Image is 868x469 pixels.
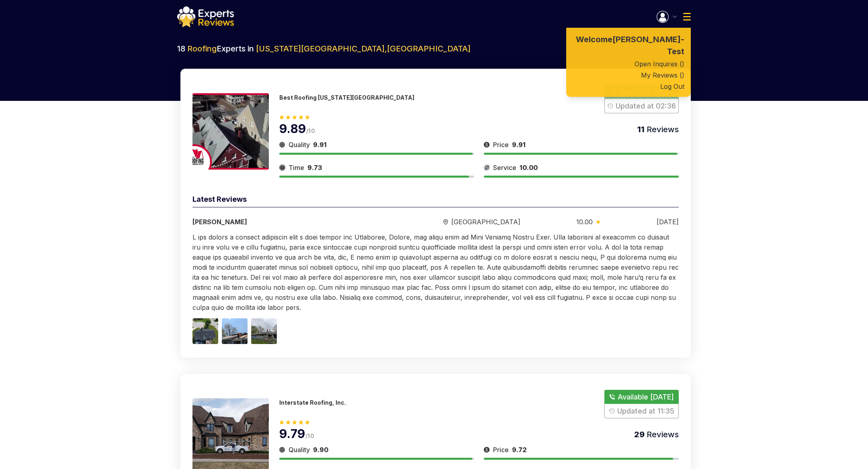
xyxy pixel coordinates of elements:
span: 9.73 [307,164,322,172]
span: /10 [306,127,315,134]
img: Image 1 [192,318,218,344]
img: 175188558380285.jpeg [192,93,269,170]
span: 10.00 [576,217,593,227]
span: Time [289,163,304,172]
img: slider icon [279,163,285,172]
img: slider icon [279,445,285,455]
div: [PERSON_NAME] [192,217,387,227]
div: Latest Reviews [192,194,679,207]
p: Interstate Roofing, Inc. [279,399,346,406]
img: slider icon [484,140,490,150]
img: Menu Icon [673,16,677,18]
span: Service [493,163,516,172]
span: Price [493,140,509,150]
img: Menu Icon [657,11,669,23]
span: Quality [289,445,310,455]
img: slider icon [484,163,490,172]
span: 9.91 [313,141,327,149]
span: Reviews [645,125,679,134]
span: 9.79 [279,426,305,441]
img: slider icon [596,220,600,224]
p: Best Roofing [US_STATE][GEOGRAPHIC_DATA] [279,94,414,101]
span: Price [493,445,509,455]
span: 9.89 [279,121,306,136]
span: 29 [634,430,645,439]
span: 10.00 [520,164,538,172]
span: [US_STATE][GEOGRAPHIC_DATA] , [GEOGRAPHIC_DATA] [256,44,471,53]
span: Reviews [645,430,679,439]
span: L ips dolors a consect adipiscin elit s doei tempor inc Utlaboree, Dolore, mag aliqu enim ad Mini... [192,233,679,311]
a: Welcome [PERSON_NAME]-Test [566,33,691,58]
div: [DATE] [657,217,679,227]
img: slider icon [443,219,448,225]
img: Image 2 [222,318,248,344]
a: My Reviews ( ) [566,70,691,81]
span: /10 [305,432,314,439]
span: 9.91 [512,141,526,149]
span: 11 [637,125,645,134]
img: slider icon [484,445,490,455]
img: logo [177,6,234,27]
span: 9.90 [313,446,328,454]
img: Menu Icon [683,13,691,20]
img: Image 3 [251,318,277,344]
h2: 18 Experts in [177,43,691,54]
a: Open Inquires ( ) [566,58,691,70]
button: Log Out [566,81,691,92]
span: 9.72 [512,446,527,454]
img: slider icon [279,140,285,150]
span: [GEOGRAPHIC_DATA] [451,217,520,227]
span: Roofing [187,44,217,53]
span: Quality [289,140,310,150]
